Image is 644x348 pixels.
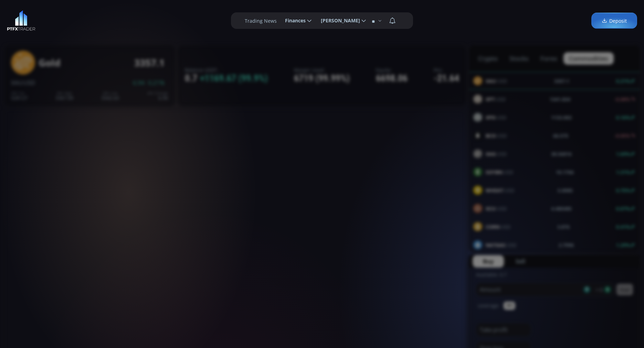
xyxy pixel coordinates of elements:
label: Trading News [245,17,277,24]
a: Deposit [591,13,637,29]
img: LOGO [7,10,35,31]
span: Finances [280,14,306,28]
span: Deposit [602,17,627,24]
span: [PERSON_NAME] [316,14,360,28]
